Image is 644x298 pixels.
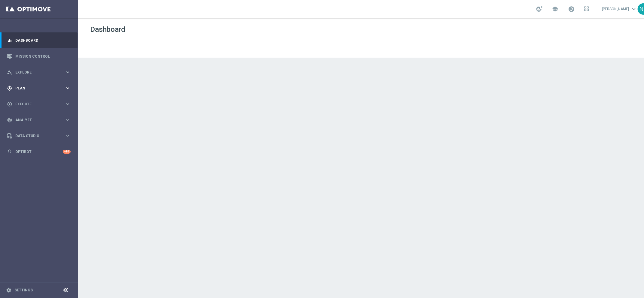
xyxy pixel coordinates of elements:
a: Optibot [15,144,63,160]
div: Explore [7,70,65,75]
div: Analyze [7,117,65,123]
span: keyboard_arrow_down [630,6,637,12]
i: keyboard_arrow_right [65,117,71,123]
i: keyboard_arrow_right [65,101,71,107]
button: person_search Explore keyboard_arrow_right [7,70,71,75]
i: equalizer [7,38,12,43]
a: Mission Control [15,48,71,64]
button: track_changes Analyze keyboard_arrow_right [7,118,71,122]
span: Execute [15,102,65,106]
div: Execute [7,101,65,107]
i: keyboard_arrow_right [65,133,71,139]
i: keyboard_arrow_right [65,85,71,91]
div: Plan [7,86,65,91]
div: Optibot [7,144,71,160]
button: equalizer Dashboard [7,38,71,43]
span: Data Studio [15,134,65,138]
span: Explore [15,71,65,74]
span: school [552,6,558,12]
a: [PERSON_NAME]keyboard_arrow_down [601,5,638,14]
button: Mission Control [7,54,71,59]
div: Mission Control [7,48,71,64]
div: Dashboard [7,32,71,48]
i: play_circle_outline [7,101,12,107]
button: play_circle_outline Execute keyboard_arrow_right [7,102,71,107]
div: +10 [63,150,71,154]
span: Plan [15,86,65,90]
i: gps_fixed [7,86,12,91]
div: Data Studio [7,133,65,139]
i: track_changes [7,117,12,123]
i: settings [6,287,11,293]
a: Settings [14,288,33,292]
button: gps_fixed Plan keyboard_arrow_right [7,86,71,91]
i: person_search [7,70,12,75]
button: Data Studio keyboard_arrow_right [7,134,71,138]
i: lightbulb [7,149,12,155]
button: lightbulb Optibot +10 [7,149,71,154]
i: keyboard_arrow_right [65,69,71,75]
a: Dashboard [15,32,71,48]
span: Analyze [15,118,65,122]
